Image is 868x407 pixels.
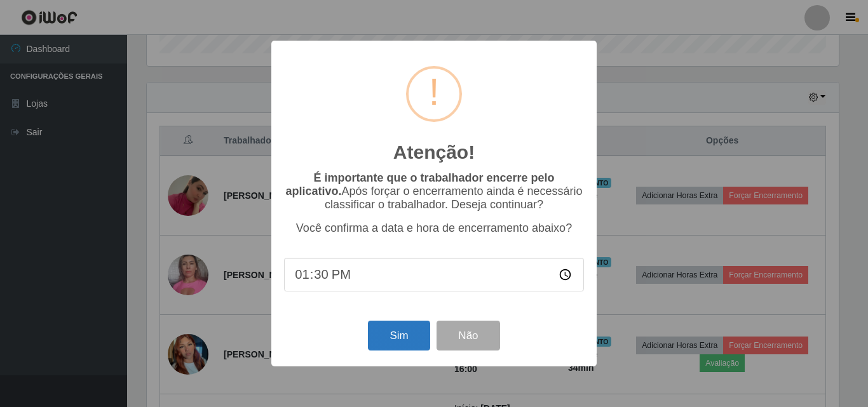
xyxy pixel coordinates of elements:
[393,141,475,164] h2: Atenção!
[284,222,584,235] p: Você confirma a data e hora de encerramento abaixo?
[437,321,499,350] button: Não
[285,171,554,197] b: É importante que o trabalhador encerre pelo aplicativo.
[284,171,584,211] p: Após forçar o encerramento ainda é necessário classificar o trabalhador. Deseja continuar?
[368,321,430,350] button: Sim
